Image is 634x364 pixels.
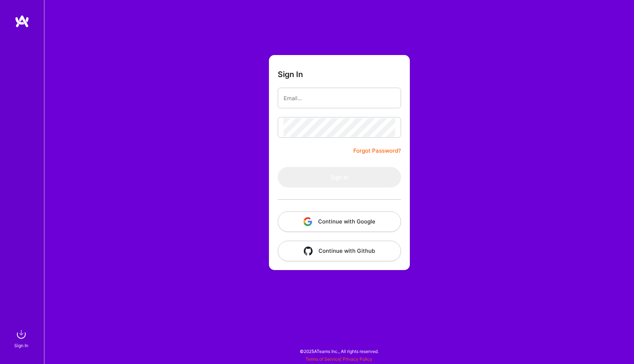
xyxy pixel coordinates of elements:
[15,15,29,28] img: logo
[306,356,340,362] a: Terms of Service
[343,356,372,362] a: Privacy Policy
[304,247,313,255] img: icon
[44,342,634,360] div: © 2025 ATeams Inc., All rights reserved.
[278,167,401,188] button: Sign In
[306,356,372,362] span: |
[278,211,401,232] button: Continue with Google
[303,217,312,226] img: icon
[278,241,401,261] button: Continue with Github
[14,342,28,349] div: Sign In
[15,327,29,349] a: sign inSign In
[284,89,395,108] input: Email...
[278,70,303,79] h3: Sign In
[14,327,29,342] img: sign in
[353,146,401,155] a: Forgot Password?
